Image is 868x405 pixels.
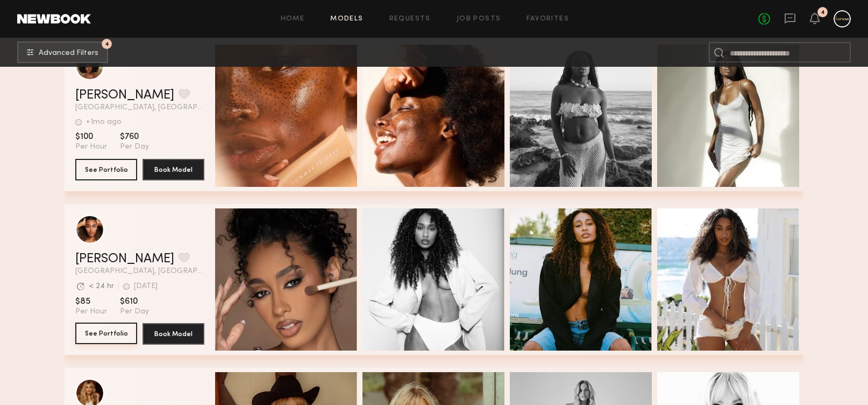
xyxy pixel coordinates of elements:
[143,323,204,345] button: Book Model
[527,16,569,23] a: Favorites
[75,323,137,345] a: See Portfolio
[75,268,204,275] span: [GEOGRAPHIC_DATA], [GEOGRAPHIC_DATA]
[120,142,149,152] span: Per Day
[389,16,431,23] a: Requests
[120,131,149,142] span: $760
[75,104,204,111] span: [GEOGRAPHIC_DATA], [GEOGRAPHIC_DATA]
[75,296,107,307] span: $85
[75,323,137,344] button: See Portfolio
[39,50,98,57] span: Advanced Filters
[105,41,109,46] span: 4
[75,253,174,266] a: [PERSON_NAME]
[75,142,107,152] span: Per Hour
[120,307,149,317] span: Per Day
[89,283,114,290] div: < 24 hr
[821,10,825,16] div: 4
[330,16,363,23] a: Models
[457,16,501,23] a: Job Posts
[281,16,305,23] a: Home
[143,159,204,180] button: Book Model
[17,41,108,63] button: 4Advanced Filters
[134,283,158,290] div: [DATE]
[120,296,149,307] span: $610
[75,131,107,142] span: $100
[75,159,137,180] button: See Portfolio
[86,118,122,126] div: +1mo ago
[75,307,107,317] span: Per Hour
[75,89,174,102] a: [PERSON_NAME]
